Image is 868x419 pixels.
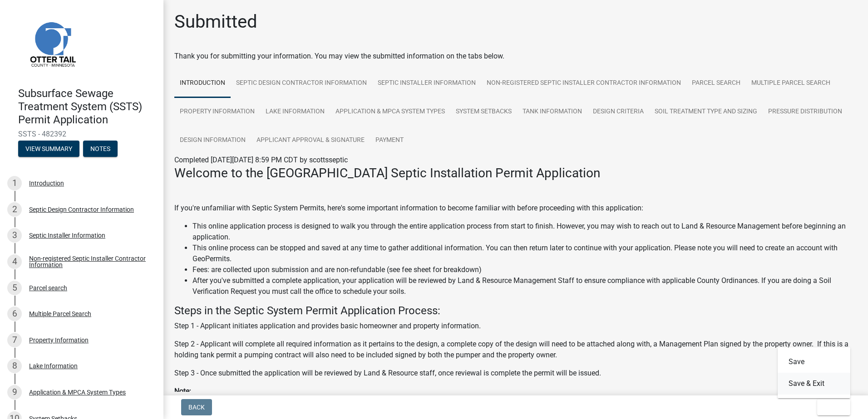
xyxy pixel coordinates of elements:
[7,176,22,190] div: 1
[174,51,857,62] div: Thank you for submitting your information. You may view the submitted information on the tabs below.
[7,359,22,373] div: 8
[174,156,348,164] span: Completed [DATE][DATE] 8:59 PM CDT by scottsseptic
[192,243,857,264] li: This online process can be stopped and saved at any time to gather additional information. You ca...
[174,339,857,361] p: Step 2 - Applicant will complete all required information as it pertains to the design, a complet...
[18,130,145,138] span: SSTS - 482392
[370,126,409,155] a: Payment
[517,97,587,127] a: Tank Information
[174,166,857,181] h3: Welcome to the [GEOGRAPHIC_DATA] Septic Installation Permit Application
[29,206,134,213] div: Septic Design Contractor Information
[251,126,370,155] a: Applicant Approval & Signature
[587,97,649,127] a: Design Criteria
[29,255,149,268] div: Non-registered Septic Installer Contractor Information
[181,399,212,415] button: Back
[18,10,86,78] img: Otter Tail County, Minnesota
[174,304,857,317] h4: Steps in the Septic System Permit Application Process:
[450,97,517,127] a: System Setbacks
[83,141,118,157] button: Notes
[778,347,850,398] div: Exit
[330,97,450,127] a: Application & MPCA System Types
[29,232,105,239] div: Septic Installer Information
[188,404,205,411] span: Back
[778,351,850,373] button: Save
[686,69,746,98] a: Parcel search
[7,281,22,295] div: 5
[18,87,156,126] h4: Subsurface Sewage Treatment System (SSTS) Permit Application
[29,389,126,395] div: Application & MPCA System Types
[372,69,481,98] a: Septic Installer Information
[18,146,79,153] wm-modal-confirm: Summary
[649,97,763,127] a: Soil Treatment Type and Sizing
[260,97,330,127] a: Lake Information
[192,264,857,275] li: Fees: are collected upon submission and are non-refundable (see fee sheet for breakdown)
[778,373,850,395] button: Save & Exit
[7,333,22,347] div: 7
[7,202,22,217] div: 2
[7,385,22,400] div: 9
[174,69,231,98] a: Introduction
[29,285,67,291] div: Parcel search
[7,307,22,321] div: 6
[481,69,686,98] a: Non-registered Septic Installer Contractor Information
[174,11,257,33] h1: Submitted
[231,69,372,98] a: Septic Design Contractor Information
[174,203,857,214] p: If you're unfamiliar with Septic System Permits, here's some important information to become fami...
[174,387,191,395] strong: Note:
[29,311,91,317] div: Multiple Parcel Search
[824,404,838,411] span: Exit
[7,254,22,269] div: 4
[192,221,857,243] li: This online application process is designed to walk you through the entire application process fr...
[83,146,118,153] wm-modal-confirm: Notes
[746,69,836,98] a: Multiple Parcel Search
[174,97,260,127] a: Property Information
[29,337,89,343] div: Property Information
[192,275,857,297] li: After you've submitted a complete application, your application will be reviewed by Land & Resour...
[18,141,79,157] button: View Summary
[29,180,64,186] div: Introduction
[817,399,850,415] button: Exit
[174,321,857,331] p: Step 1 - Applicant initiates application and provides basic homeowner and property information.
[763,97,848,127] a: Pressure Distribution
[174,126,251,155] a: Design Information
[29,363,78,369] div: Lake Information
[7,228,22,243] div: 3
[174,368,857,379] p: Step 3 - Once submitted the application will be reviewed by Land & Resource staff, once reviewal ...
